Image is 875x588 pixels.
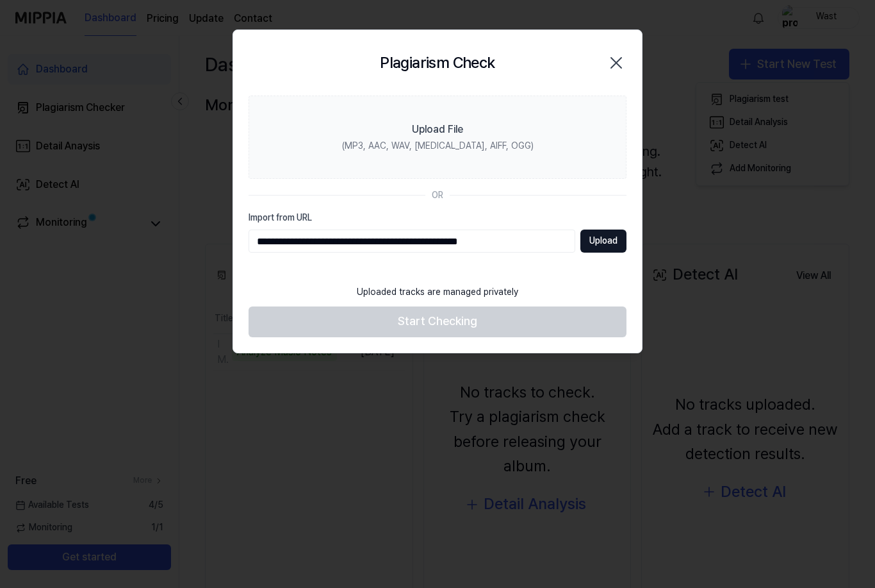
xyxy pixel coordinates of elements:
[380,51,495,75] h2: Plagiarism Check
[342,140,534,153] div: (MP3, AAC, WAV, [MEDICAL_DATA], AIFF, OGG)
[249,212,626,224] label: Import from URL
[349,278,526,307] div: Uploaded tracks are managed privately
[412,122,463,137] div: Upload File
[432,189,443,202] div: OR
[580,230,626,253] button: Upload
